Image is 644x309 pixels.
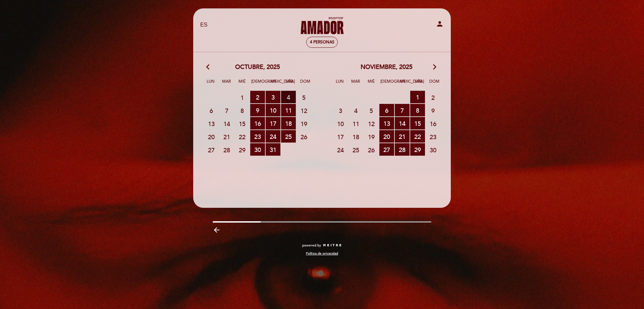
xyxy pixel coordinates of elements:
[297,104,311,117] span: 12
[333,104,348,117] span: 3
[266,104,280,116] span: 10
[266,91,280,103] span: 3
[266,143,280,156] span: 31
[235,117,250,130] span: 15
[426,130,440,143] span: 23
[235,144,250,156] span: 29
[250,130,265,143] span: 23
[410,117,425,129] span: 15
[219,104,234,117] span: 7
[364,104,379,117] span: 5
[235,130,250,143] span: 22
[395,104,410,116] span: 7
[204,117,219,130] span: 13
[267,78,280,90] span: Vie
[410,104,425,116] span: 8
[380,78,394,90] span: [DEMOGRAPHIC_DATA]
[250,143,265,156] span: 30
[299,78,312,90] span: Dom
[364,130,379,143] span: 19
[428,78,441,90] span: Dom
[323,244,342,247] img: MEITRE
[379,143,394,156] span: 27
[219,144,234,156] span: 28
[365,78,378,90] span: Mié
[436,20,444,28] i: person
[281,104,296,116] span: 11
[426,117,440,130] span: 16
[219,130,234,143] span: 21
[333,144,348,156] span: 24
[348,104,363,117] span: 4
[333,78,346,90] span: Lun
[426,91,440,104] span: 2
[283,78,296,90] span: Sáb
[410,91,425,103] span: 1
[364,117,379,130] span: 12
[436,20,444,30] button: person
[250,104,265,116] span: 9
[297,91,311,104] span: 5
[432,63,438,72] i: arrow_forward_ios
[220,78,233,90] span: Mar
[213,226,221,234] i: arrow_backward
[204,104,219,117] span: 6
[219,117,234,130] span: 14
[302,243,321,248] span: powered by
[333,130,348,143] span: 17
[302,243,342,248] a: powered by
[266,130,280,143] span: 24
[250,91,265,103] span: 2
[412,78,425,90] span: Sáb
[306,251,338,256] a: Política de privacidad
[250,117,265,129] span: 16
[204,78,217,90] span: Lun
[281,130,296,143] span: 25
[348,117,363,130] span: 11
[410,130,425,143] span: 22
[297,130,311,143] span: 26
[379,104,394,116] span: 6
[426,104,440,117] span: 9
[297,117,311,130] span: 19
[361,63,413,72] span: noviembre, 2025
[410,143,425,156] span: 29
[348,144,363,156] span: 25
[426,144,440,156] span: 30
[349,78,362,90] span: Mar
[364,144,379,156] span: 26
[235,104,250,117] span: 8
[280,16,364,34] a: [PERSON_NAME] Rooftop
[235,63,280,72] span: octubre, 2025
[348,130,363,143] span: 18
[379,130,394,143] span: 20
[235,78,249,90] span: Mié
[395,117,410,129] span: 14
[204,144,219,156] span: 27
[251,78,265,90] span: [DEMOGRAPHIC_DATA]
[235,91,250,104] span: 1
[281,91,296,103] span: 4
[204,130,219,143] span: 20
[281,117,296,129] span: 18
[396,78,410,90] span: Vie
[395,130,410,143] span: 21
[333,117,348,130] span: 10
[310,40,334,45] span: 4 personas
[379,117,394,129] span: 13
[266,117,280,129] span: 17
[395,143,410,156] span: 28
[206,63,212,72] i: arrow_back_ios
